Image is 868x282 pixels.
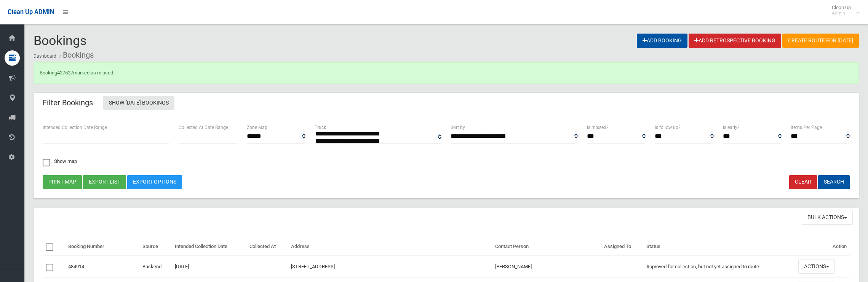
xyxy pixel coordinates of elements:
[43,159,77,164] span: Show map
[643,255,795,277] td: Approved for collection, but not yet assigned to route
[34,62,859,84] div: Booking marked as missed.
[8,8,54,16] span: Clean Up ADMIN
[828,5,858,16] span: Clean Up
[68,264,84,269] a: 484914
[643,238,795,256] th: Status
[818,175,850,189] button: Search
[58,48,94,62] li: Bookings
[43,175,82,189] button: Print map
[291,264,335,269] a: [STREET_ADDRESS]
[246,238,288,256] th: Collected At
[127,175,182,189] a: Export Options
[172,238,247,256] th: Intended Collection Date
[492,238,601,256] th: Contact Person
[637,34,687,48] a: Add Booking
[782,34,859,48] a: Create route for [DATE]
[689,34,781,48] a: Add Retrospective Booking
[34,53,56,59] a: Dashboard
[172,255,247,277] td: [DATE]
[789,175,817,189] a: Clear
[802,211,853,225] button: Bulk Actions
[57,70,73,76] a: 427527
[65,238,140,256] th: Booking Number
[83,175,126,189] button: Export list
[832,10,851,16] small: Admin
[34,33,87,48] span: Bookings
[139,255,171,277] td: Backend
[492,255,601,277] td: [PERSON_NAME]
[34,95,102,110] header: Filter Bookings
[288,238,492,256] th: Address
[795,238,850,256] th: Action
[601,238,643,256] th: Assigned To
[315,123,326,132] label: Truck
[798,259,835,274] button: Actions
[103,96,174,110] a: Show [DATE] Bookings
[139,238,171,256] th: Source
